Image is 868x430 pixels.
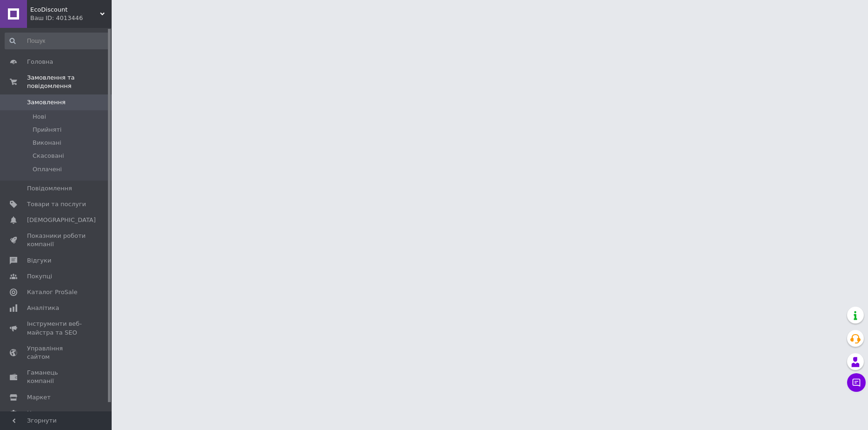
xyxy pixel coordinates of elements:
span: Управління сайтом [27,344,86,361]
span: EcoDiscount [30,6,100,14]
span: Налаштування [27,409,74,417]
button: Чат з покупцем [847,373,866,392]
span: Відгуки [27,256,51,265]
span: [DEMOGRAPHIC_DATA] [27,216,96,224]
span: Виконані [33,139,61,147]
span: Покупці [27,272,52,281]
span: Прийняті [33,126,61,134]
span: Товари та послуги [27,200,86,208]
span: Каталог ProSale [27,288,77,296]
div: Ваш ID: 4013446 [30,14,112,22]
span: Гаманець компанії [27,369,86,385]
input: Пошук [5,33,110,49]
span: Повідомлення [27,184,72,193]
span: Нові [33,113,46,121]
span: Показники роботи компанії [27,232,86,249]
span: Оплачені [33,165,62,174]
span: Аналітика [27,304,59,312]
span: Замовлення [27,98,66,107]
span: Скасовані [33,152,64,160]
span: Маркет [27,393,51,402]
span: Інструменти веб-майстра та SEO [27,320,86,336]
span: Замовлення та повідомлення [27,74,112,90]
span: Головна [27,58,53,66]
